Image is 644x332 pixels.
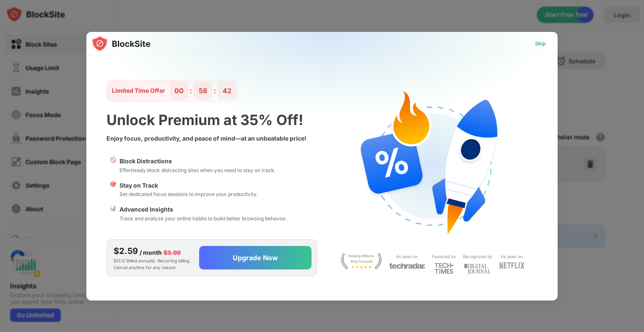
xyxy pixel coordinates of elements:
[463,253,493,261] div: Recognized by
[114,245,138,257] div: $2.59
[119,205,287,214] div: Advanced Insights
[140,248,162,257] div: / month
[119,214,287,222] div: Track and analyze your online habits to build better browsing behavior.
[340,253,382,269] img: light-stay-focus.svg
[164,248,181,257] div: $3.99
[396,253,418,261] div: As seen on
[499,262,525,269] img: light-netflix.svg
[114,245,192,271] div: $31.12 Billed annually. Recurring billing. Cancel anytime for any reason
[233,254,278,262] div: Upgrade Now
[501,253,523,261] div: As seen on
[535,39,546,48] div: Skip
[464,262,491,276] img: light-digital-journal.svg
[434,262,454,274] img: light-techtimes.svg
[91,32,563,198] img: gradient.svg
[389,262,425,269] img: light-techradar.svg
[110,205,116,222] div: 📊
[432,253,456,261] div: Featured by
